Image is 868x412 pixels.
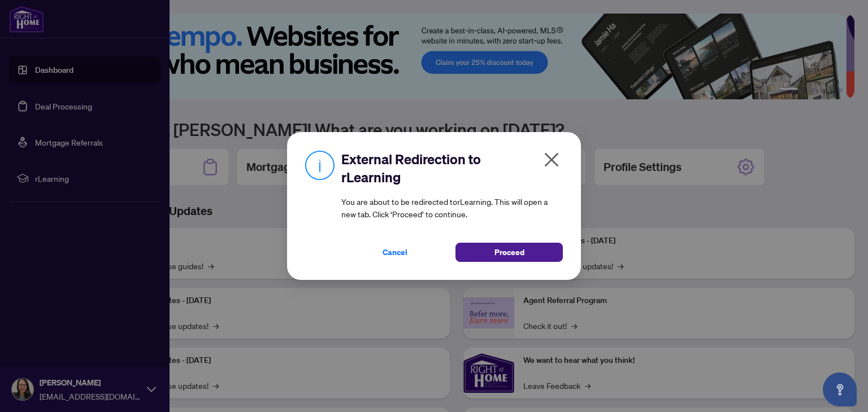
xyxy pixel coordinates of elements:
button: Open asap [823,372,857,406]
span: Cancel [383,243,407,261]
span: close [542,151,561,169]
span: Proceed [494,243,524,261]
button: Proceed [455,243,563,262]
button: Cancel [341,243,449,262]
h2: External Redirection to rLearning [341,150,563,186]
img: Info Icon [305,150,335,180]
div: You are about to be redirected to rLearning . This will open a new tab. Click ‘Proceed’ to continue. [341,150,563,262]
